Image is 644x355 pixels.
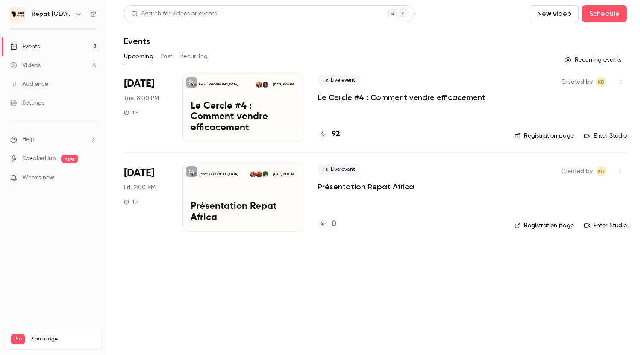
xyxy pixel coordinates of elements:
[191,201,296,223] p: Présentation Repat Africa
[250,171,256,177] img: Kara Diaby
[182,73,304,142] a: Le Cercle #4 : Comment vendre efficacementRepat [GEOGRAPHIC_DATA]Ndeye Fatou SeneKara Diaby[DATE]...
[318,218,336,230] a: 0
[271,171,296,177] span: [DATE] 2:00 PM
[256,82,262,88] img: Kara Diaby
[262,171,268,177] img: Harold Crico
[124,36,150,46] h1: Events
[318,182,414,192] a: Présentation Repat Africa
[561,53,627,67] button: Recurring events
[124,77,154,91] span: [DATE]
[561,166,593,176] span: Created by
[256,171,262,177] img: Fatoumata Dia
[318,129,340,140] a: 92
[332,218,336,230] h4: 0
[30,336,96,343] span: Plan usage
[10,80,48,88] div: Audience
[598,166,605,176] span: KD
[22,135,35,144] span: Help
[124,163,169,231] div: Nov 7 Fri, 2:00 PM (Europe/Paris)
[32,10,72,18] h6: Repat [GEOGRAPHIC_DATA]
[10,42,40,51] div: Events
[561,77,593,87] span: Created by
[332,129,340,140] h4: 92
[124,73,169,142] div: Oct 14 Tue, 8:00 PM (Europe/Paris)
[199,82,238,87] p: Repat [GEOGRAPHIC_DATA]
[124,199,138,205] div: 1 h
[160,50,173,63] button: Past
[22,154,56,163] a: SpeakerHub
[124,109,138,116] div: 1 h
[124,50,153,63] button: Upcoming
[318,75,360,85] span: Live event
[582,5,627,22] button: Schedule
[318,92,485,103] a: Le Cercle #4 : Comment vendre efficacement
[596,77,606,87] span: Kara Diaby
[199,172,238,176] p: Repat [GEOGRAPHIC_DATA]
[10,99,44,107] div: Settings
[10,135,97,144] li: help-dropdown-opener
[11,7,24,21] img: Repat Africa
[131,9,217,18] div: Search for videos or events
[318,164,360,175] span: Live event
[191,101,296,134] p: Le Cercle #4 : Comment vendre efficacement
[596,166,606,176] span: Kara Diaby
[61,155,78,163] span: new
[124,166,154,180] span: [DATE]
[598,77,605,87] span: KD
[124,183,156,192] span: Fri, 2:00 PM
[86,174,97,182] iframe: Noticeable Trigger
[10,61,41,70] div: Videos
[584,132,627,140] a: Enter Studio
[262,82,268,88] img: Ndeye Fatou Sene
[515,132,574,140] a: Registration page
[530,5,579,22] button: New video
[584,221,627,230] a: Enter Studio
[11,334,25,344] span: Pro
[124,94,159,103] span: Tue, 8:00 PM
[182,163,304,231] a: Présentation Repat AfricaRepat [GEOGRAPHIC_DATA]Harold CricoFatoumata DiaKara Diaby[DATE] 2:00 PM...
[22,173,54,182] span: What's new
[271,82,296,88] span: [DATE] 8:00 PM
[515,221,574,230] a: Registration page
[179,50,208,63] button: Recurring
